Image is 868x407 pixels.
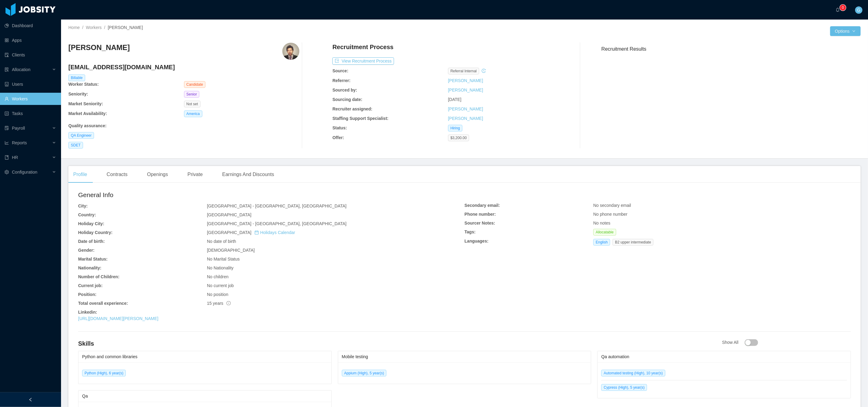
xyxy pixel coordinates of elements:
a: [PERSON_NAME] [448,88,483,92]
span: QA Engineer [68,132,94,139]
a: icon: userWorkers [5,93,56,105]
span: Appium (High), 5 year(s) [342,370,387,376]
span: B2 upper intermediate [613,239,653,246]
span: Python (High), 6 year(s) [82,370,126,376]
span: No current job [207,283,234,288]
span: Not set [184,101,201,107]
span: Senior [184,91,200,98]
span: [GEOGRAPHIC_DATA] [207,212,251,217]
div: Openings [142,166,173,183]
h3: [PERSON_NAME] [68,43,130,52]
b: Phone number: [465,212,496,217]
b: Sourcing date: [332,97,362,102]
span: HR [12,155,18,160]
b: Staffing Support Specialist: [332,116,389,121]
i: icon: book [5,155,9,160]
h3: Recruitment Results [602,45,861,53]
span: No Nationality [207,265,233,270]
i: icon: setting [5,170,9,174]
b: Sourcer Notes: [465,221,495,225]
i: icon: history [482,69,486,73]
h4: [EMAIL_ADDRESS][DOMAIN_NAME] [68,63,299,71]
b: Secondary email: [465,203,500,208]
span: Hiring [448,125,462,131]
h2: General Info [78,190,465,200]
span: Allocatable [593,229,616,236]
sup: 0 [840,5,846,11]
span: [GEOGRAPHIC_DATA] - [GEOGRAPHIC_DATA], [GEOGRAPHIC_DATA] [207,203,346,208]
span: / [82,25,83,30]
a: icon: pie-chartDashboard [5,20,56,32]
i: icon: line-chart [5,141,9,145]
span: English [593,239,610,246]
span: [GEOGRAPHIC_DATA] - [GEOGRAPHIC_DATA], [GEOGRAPHIC_DATA] [207,221,346,226]
span: America [184,110,202,117]
div: Private [183,166,208,183]
b: Nationality: [78,265,101,270]
div: Earnings And Discounts [217,166,279,183]
b: Date of birth: [78,239,105,244]
span: No phone number [593,212,627,217]
b: Worker Status: [68,82,99,87]
span: No secondary email [593,203,631,208]
a: [URL][DOMAIN_NAME][PERSON_NAME] [78,316,158,321]
span: [GEOGRAPHIC_DATA] [207,230,295,235]
b: Marital Status: [78,257,107,261]
b: Position: [78,292,96,297]
span: G [857,6,861,14]
span: Referral internal [448,68,479,74]
b: Country: [78,212,96,217]
h4: Recruitment Process [332,43,393,51]
a: icon: profileTasks [5,107,56,120]
i: icon: solution [5,67,9,72]
h4: Skills [78,339,722,348]
a: [PERSON_NAME] [448,106,483,111]
b: Tags: [465,229,476,234]
div: Profile [68,166,92,183]
span: [PERSON_NAME] [108,25,143,30]
span: 15 years [207,301,231,306]
span: Configuration [12,170,37,175]
span: Automated testing (High), 10 year(s) [601,370,665,376]
span: [DEMOGRAPHIC_DATA] [207,248,255,253]
button: Optionsicon: down [830,26,861,36]
b: Quality assurance : [68,123,107,128]
span: No children [207,274,229,279]
b: Status: [332,125,347,130]
b: Offer: [332,135,344,140]
b: Number of Children: [78,274,119,279]
span: No notes [593,221,610,225]
a: [PERSON_NAME] [448,78,483,83]
a: Home [68,25,80,30]
b: Linkedin: [78,310,97,315]
b: Seniority: [68,92,88,96]
span: [DATE] [448,97,461,102]
i: icon: calendar [255,230,259,235]
div: Qa [82,391,328,402]
span: No date of birth [207,239,236,244]
span: Reports [12,140,27,145]
div: Qa automation [601,351,847,362]
span: / [104,25,105,30]
a: [PERSON_NAME] [448,116,483,121]
span: Allocation [12,67,31,72]
b: Current job: [78,283,103,288]
a: icon: robotUsers [5,78,56,90]
button: icon: exportView Recruitment Process [332,57,394,65]
b: Sourced by: [332,88,357,92]
span: No position [207,292,228,297]
b: Total overall experience: [78,301,128,306]
span: Show All [722,340,758,345]
a: icon: exportView Recruitment Process [332,59,394,63]
div: Mobile testing [342,351,588,362]
div: Python and common libraries [82,351,328,362]
a: icon: calendarHolidays Calendar [255,230,295,235]
a: icon: appstoreApps [5,34,56,46]
b: Gender: [78,248,95,253]
span: $3,200.00 [448,135,469,141]
b: Holiday Country: [78,230,113,235]
span: Cypress (High), 5 year(s) [601,384,647,391]
b: Market Availability: [68,111,107,116]
b: Referrer: [332,78,350,83]
span: info-circle [226,301,231,305]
